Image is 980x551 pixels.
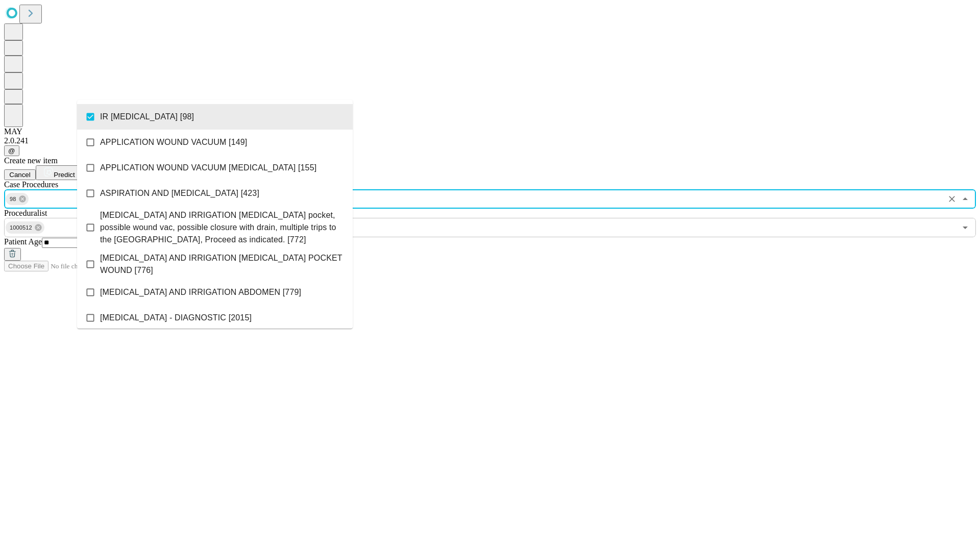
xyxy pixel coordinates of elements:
[6,222,36,234] span: 1000512
[100,209,345,246] span: [MEDICAL_DATA] AND IRRIGATION [MEDICAL_DATA] pocket, possible wound vac, possible closure with dr...
[4,127,976,136] div: MAY
[4,136,976,145] div: 2.0.241
[100,252,345,277] span: [MEDICAL_DATA] AND IRRIGATION [MEDICAL_DATA] POCKET WOUND [776]
[100,136,247,148] span: APPLICATION WOUND VACUUM [149]
[945,192,959,206] button: Clear
[958,192,972,206] button: Close
[8,147,15,155] span: @
[36,165,83,180] button: Predict
[9,171,31,179] span: Cancel
[958,220,972,235] button: Open
[6,193,29,205] div: 98
[100,187,259,199] span: ASPIRATION AND [MEDICAL_DATA] [423]
[4,209,47,217] span: Proceduralist
[6,193,20,205] span: 98
[100,111,194,123] span: IR [MEDICAL_DATA] [98]
[4,237,42,246] span: Patient Age
[4,169,36,180] button: Cancel
[6,221,44,234] div: 1000512
[100,312,252,324] span: [MEDICAL_DATA] - DIAGNOSTIC [2015]
[4,145,19,156] button: @
[4,156,58,165] span: Create new item
[100,286,301,298] span: [MEDICAL_DATA] AND IRRIGATION ABDOMEN [779]
[4,180,58,189] span: Scheduled Procedure
[100,162,316,174] span: APPLICATION WOUND VACUUM [MEDICAL_DATA] [155]
[54,171,75,179] span: Predict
